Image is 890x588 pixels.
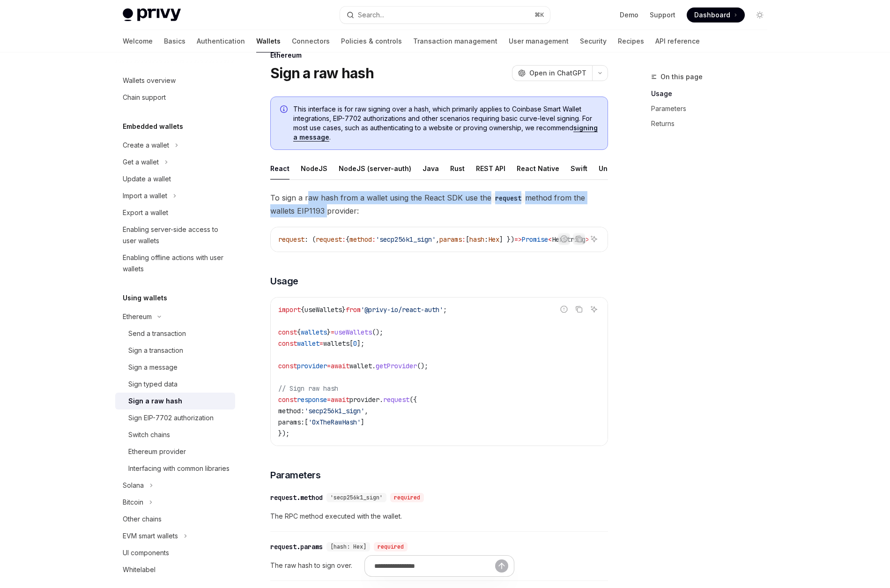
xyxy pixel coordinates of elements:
div: required [374,542,408,551]
span: provider [297,362,327,370]
a: Recipes [618,30,644,52]
div: Swift [571,157,587,179]
div: Enabling server-side access to user wallets [123,224,230,246]
div: REST API [476,157,505,179]
span: = [319,339,323,348]
div: Ethereum provider [128,446,186,457]
span: from [346,305,361,314]
div: React [270,157,289,179]
span: = [327,362,331,370]
div: request.params [270,542,323,551]
span: 'secp256k1_sign' [376,235,436,244]
button: Toggle Ethereum section [115,308,235,325]
a: Security [580,30,607,52]
button: Toggle Solana section [115,477,235,494]
div: React Native [517,157,559,179]
a: Interfacing with common libraries [115,460,235,477]
div: Whitelabel [123,564,156,575]
span: method [349,235,372,244]
a: Wallets [256,30,281,52]
span: : [372,235,376,244]
span: ({ [409,395,417,404]
div: Other chains [123,514,162,525]
div: Java [423,157,439,179]
div: Wallets overview [123,75,176,86]
div: Sign a raw hash [128,395,182,407]
div: Chain support [123,92,166,103]
span: await [331,362,349,370]
h5: Using wallets [123,292,167,304]
button: Report incorrect code [558,233,570,245]
span: wallet [297,339,319,348]
span: On this page [660,71,703,82]
span: , [436,235,439,244]
span: '@privy-io/react-auth' [361,305,443,314]
div: Sign EIP-7702 authorization [128,412,214,424]
div: Sign a message [128,362,178,373]
span: (); [417,362,428,370]
div: Bitcoin [123,497,143,508]
span: To sign a raw hash from a wallet using the React SDK use the method from the wallets EIP1193 prov... [270,191,608,217]
div: required [390,493,424,502]
span: : [342,235,346,244]
span: . [379,395,383,404]
a: Support [650,10,675,20]
span: [ [349,339,353,348]
span: Usage [270,275,298,288]
button: Toggle dark mode [752,7,767,22]
span: The RPC method executed with the wallet. [270,511,608,522]
span: Open in ChatGPT [529,68,586,78]
div: Enabling offline actions with user wallets [123,252,230,275]
a: API reference [655,30,700,52]
span: request [278,235,304,244]
button: Copy the contents from the code block [573,303,585,315]
span: request [316,235,342,244]
a: Policies & controls [341,30,402,52]
span: => [514,235,522,244]
a: Chain support [115,89,235,106]
div: Export a wallet [123,207,168,218]
div: Rust [450,157,465,179]
a: Transaction management [413,30,497,52]
span: : ( [304,235,316,244]
span: > [586,235,589,244]
span: = [331,328,334,336]
h1: Sign a raw hash [270,65,374,82]
button: Open search [340,7,550,23]
div: UI components [123,547,169,558]
button: Toggle Create a wallet section [115,137,235,154]
button: Toggle Bitcoin section [115,494,235,511]
div: Ethereum [123,311,152,322]
div: Send a transaction [128,328,186,339]
a: Sign a transaction [115,342,235,359]
span: This interface is for raw signing over a hash, which primarily applies to Coinbase Smart Wallet i... [293,104,598,142]
a: Dashboard [687,7,745,22]
button: Toggle Get a wallet section [115,154,235,171]
a: Demo [620,10,638,20]
span: const [278,362,297,370]
a: UI components [115,544,235,561]
span: . [372,362,376,370]
span: } [327,328,331,336]
span: method: [278,407,304,415]
span: (); [372,328,383,336]
span: wallets [301,328,327,336]
span: wallet [349,362,372,370]
span: provider [349,395,379,404]
div: request.method [270,493,323,502]
a: Switch chains [115,426,235,443]
span: '0xTheRawHash' [308,418,361,426]
span: 'secp256k1_sign' [304,407,364,415]
a: Ethereum provider [115,443,235,460]
span: [hash: Hex] [330,543,366,551]
a: Sign a raw hash [115,393,235,409]
button: Toggle EVM smart wallets section [115,528,235,544]
a: Returns [651,116,775,131]
div: Sign a transaction [128,345,183,356]
span: 0 [353,339,357,348]
div: Import a wallet [123,190,167,201]
span: Dashboard [694,10,730,20]
div: Search... [358,9,384,21]
a: Welcome [123,30,153,52]
a: Basics [164,30,185,52]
